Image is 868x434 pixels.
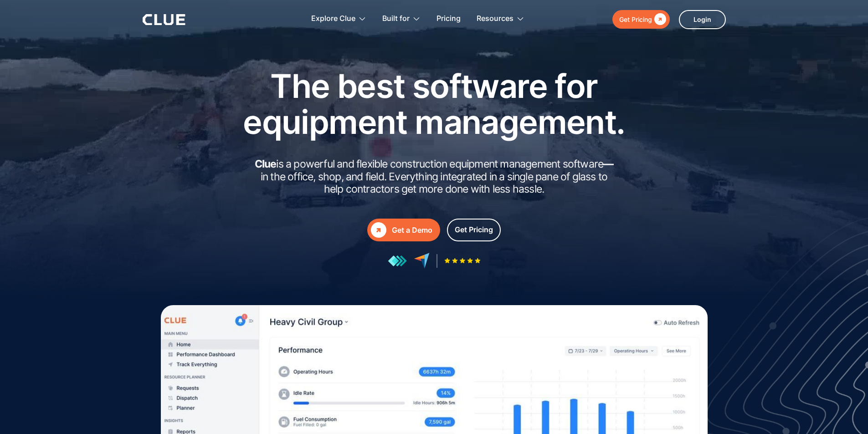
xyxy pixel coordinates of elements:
a: Get a Demo [367,219,440,241]
div: Resources [477,5,514,33]
div:  [371,222,386,238]
div: Built for [382,5,421,33]
div: Resources [477,5,524,33]
img: Five-star rating icon [444,258,481,264]
div: Built for [382,5,410,33]
strong: — [603,158,613,170]
div:  [652,14,666,25]
img: reviews at getapp [388,255,407,267]
div: Get Pricing [455,224,493,235]
h2: is a powerful and flexible construction equipment management software in the office, shop, and fi... [252,158,616,196]
h1: The best software for equipment management. [229,68,639,140]
img: reviews at capterra [414,253,430,269]
a: Get Pricing [612,10,670,29]
div: Get a Demo [392,225,432,236]
strong: Clue [255,158,277,170]
a: Get Pricing [447,219,501,241]
div: Explore Clue [311,5,355,33]
div: Explore Clue [311,5,366,33]
div: Get Pricing [619,14,652,25]
a: Pricing [437,5,461,33]
iframe: Chat Widget [704,306,868,434]
a: Login [679,10,726,29]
